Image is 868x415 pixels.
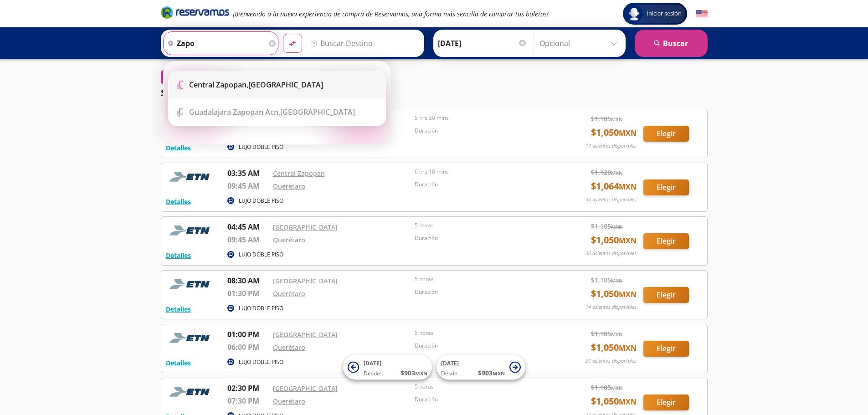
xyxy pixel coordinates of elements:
[591,287,637,301] span: $ 1,050
[643,9,685,18] span: Iniciar sesión
[415,180,552,189] p: Duración
[227,168,268,179] p: 03:35 AM
[611,116,623,123] small: MXN
[591,221,623,231] span: $ 1,105
[166,143,191,153] button: Detalles
[239,251,283,259] p: LUJO DOBLE PISO
[591,395,637,408] span: $ 1,050
[166,383,216,401] img: RESERVAMOS
[227,221,268,232] p: 04:45 AM
[619,343,637,353] small: MXN
[643,395,689,410] button: Elegir
[227,288,268,299] p: 01:30 PM
[273,223,338,231] a: [GEOGRAPHIC_DATA]
[696,8,708,20] button: English
[643,233,689,249] button: Elegir
[493,370,505,377] small: MXN
[343,355,432,380] button: [DATE]Desde:$903MXN
[189,107,280,117] b: Guadalajara Zapopan Acn,
[273,182,305,190] a: Querétaro
[273,236,305,244] a: Querétaro
[189,80,323,90] div: [GEOGRAPHIC_DATA]
[166,275,216,293] img: RESERVAMOS
[619,289,637,299] small: MXN
[273,289,305,298] a: Querétaro
[441,369,459,378] span: Desde:
[586,357,637,365] p: 21 asientos disponibles
[273,343,305,352] a: Querétaro
[166,168,216,186] img: RESERVAMOS
[364,369,381,378] span: Desde:
[166,358,191,368] button: Detalles
[438,32,527,55] input: Elegir Fecha
[161,69,203,85] button: 0Filtros
[415,288,552,296] p: Duración
[591,329,623,338] span: $ 1,105
[273,277,338,285] a: [GEOGRAPHIC_DATA]
[415,275,552,283] p: 5 horas
[415,370,427,377] small: MXN
[415,395,552,404] p: Duración
[166,221,216,240] img: RESERVAMOS
[227,180,268,191] p: 09:45 AM
[619,182,637,192] small: MXN
[611,331,623,338] small: MXN
[415,234,552,242] p: Duración
[619,236,637,246] small: MXN
[227,275,268,286] p: 08:30 AM
[161,86,278,100] p: Seleccionar horario de ida
[643,341,689,357] button: Elegir
[415,221,552,230] p: 5 horas
[233,10,549,18] em: ¡Bienvenido a la nueva experiencia de compra de Reservamos, una forma más sencilla de comprar tus...
[539,32,621,55] input: Opcional
[611,277,623,284] small: MXN
[586,250,637,257] p: 30 asientos disponibles
[415,383,552,391] p: 5 horas
[611,384,623,391] small: MXN
[441,359,459,367] span: [DATE]
[401,368,427,378] span: $ 903
[586,196,637,204] p: 30 asientos disponibles
[415,127,552,135] p: Duración
[586,303,637,311] p: 14 asientos disponibles
[164,32,267,55] input: Buscar Origen
[643,287,689,303] button: Elegir
[166,329,216,347] img: RESERVAMOS
[619,397,637,407] small: MXN
[227,329,268,340] p: 01:00 PM
[161,5,229,19] i: Brand Logo
[591,383,623,392] span: $ 1,105
[415,342,552,350] p: Duración
[586,142,637,150] p: 17 asientos disponibles
[415,168,552,176] p: 6 hrs 10 mins
[189,107,355,117] div: [GEOGRAPHIC_DATA]
[239,304,283,313] p: LUJO DOBLE PISO
[166,304,191,314] button: Detalles
[635,30,708,57] button: Buscar
[239,358,283,366] p: LUJO DOBLE PISO
[273,397,305,405] a: Querétaro
[166,197,191,206] button: Detalles
[591,275,623,285] span: $ 1,105
[189,80,248,90] b: Central Zapopan,
[227,395,268,406] p: 07:30 PM
[619,128,637,138] small: MXN
[166,251,191,260] button: Detalles
[611,223,623,230] small: MXN
[227,234,268,245] p: 09:45 AM
[415,114,552,122] p: 5 hrs 30 mins
[437,355,525,380] button: [DATE]Desde:$903MXN
[227,342,268,353] p: 06:00 PM
[643,126,689,142] button: Elegir
[364,359,381,367] span: [DATE]
[307,32,419,55] input: Buscar Destino
[227,383,268,394] p: 02:30 PM
[478,368,505,378] span: $ 903
[273,330,338,339] a: [GEOGRAPHIC_DATA]
[239,197,283,205] p: LUJO DOBLE PISO
[273,384,338,393] a: [GEOGRAPHIC_DATA]
[591,341,637,354] span: $ 1,050
[591,233,637,247] span: $ 1,050
[611,169,623,176] small: MXN
[643,179,689,195] button: Elegir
